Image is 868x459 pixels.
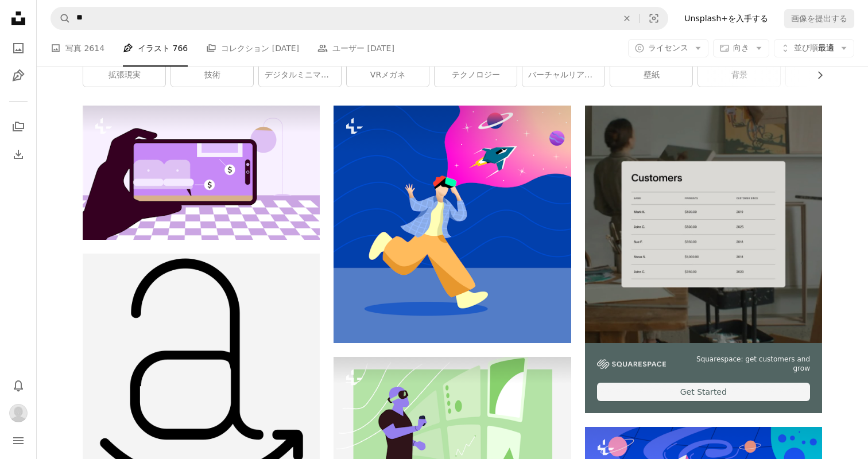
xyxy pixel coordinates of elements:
[7,64,30,87] a: イラスト
[7,429,30,452] button: メニュー
[628,39,708,57] button: ライセンス
[7,7,30,32] a: ホーム — Unsplash
[522,64,604,87] a: バーチャルリアリティ
[794,43,818,52] span: 並び順
[784,9,854,28] button: 画像を提出する
[334,219,571,229] a: 帽子を頭にかぶった男が走っています
[334,106,571,343] img: 帽子を頭にかぶった男が走っています
[84,42,104,55] span: 2614
[677,9,775,28] a: Unsplash+を入手する
[51,7,668,30] form: サイト内でビジュアルを探す
[272,42,299,55] span: [DATE]
[83,64,165,87] a: 拡張現実
[698,64,780,87] a: 背景
[83,106,320,240] img: premium_vector-1712161707450-2b2af086a4b0
[809,64,822,87] button: リストを右にスクロールする
[614,7,640,29] button: 全てクリア
[713,39,769,57] button: 向き
[83,168,320,178] a: Guilherme Zamarioli Youssefの写真を見る
[51,7,71,29] button: Unsplashで検索する
[83,367,320,377] a: 文字bの白黒画像
[680,355,810,374] span: Squarespace: get customers and grow
[7,374,30,397] button: 通知
[794,42,834,54] span: 最適
[786,64,868,87] a: 人間
[259,64,341,87] a: デジタルミニマリズム
[7,37,30,60] a: 写真
[317,30,394,67] a: ユーザー [DATE]
[774,39,854,57] button: 並び順最適
[648,43,688,52] span: ライセンス
[7,115,30,138] a: コレクション
[7,402,30,425] button: プロフィール
[585,106,822,413] a: Squarespace: get customers and growGet Started
[51,30,104,67] a: 写真 2614
[367,42,394,55] span: [DATE]
[640,7,668,29] button: ビジュアル検索
[435,64,517,87] a: テクノロジー
[334,418,571,429] a: Guilherme Zamarioli Youssefの写真を見る
[7,143,30,166] a: ダウンロード履歴
[585,106,822,343] img: file-1747939376688-baf9a4a454ffimage
[597,359,666,369] img: file-1747939142011-51e5cc87e3c9
[347,64,429,87] a: VRメガネ
[733,43,749,52] span: 向き
[610,64,692,87] a: 壁紙
[171,64,253,87] a: 技術
[597,383,810,401] div: Get Started
[9,404,28,422] img: ユーザー湯 滓のアバター
[206,30,299,67] a: コレクション [DATE]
